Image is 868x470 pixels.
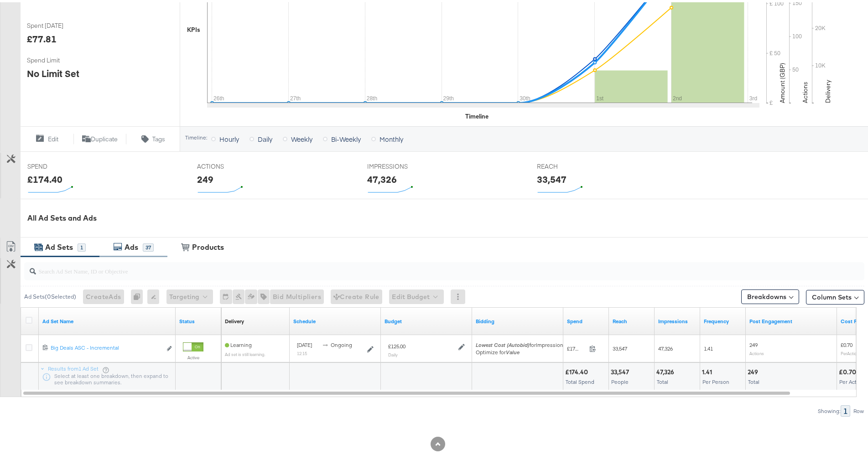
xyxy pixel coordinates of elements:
div: 249 [748,366,761,374]
sub: 12:15 [297,348,307,354]
div: £174.40 [565,366,591,374]
span: Learning [225,339,252,346]
div: Delivery [225,315,244,323]
span: Per Person [702,376,729,383]
span: Duplicate [91,133,118,141]
div: 0 [131,287,147,302]
sub: Per Action [841,348,859,354]
span: Spent [DATE] [27,19,95,28]
span: [DATE] [297,339,312,346]
text: Actions [801,79,809,101]
span: Tags [152,133,165,141]
span: Daily [258,132,272,141]
div: Row [853,406,864,412]
div: Ads [125,240,138,250]
div: 33,547 [537,170,567,184]
button: Column Sets [806,288,864,302]
span: 33,547 [613,343,627,350]
label: Active [183,352,203,358]
div: Big Deals ASC - Incremental [51,342,161,349]
div: Ad Sets [45,240,73,250]
span: Monthly [379,132,403,141]
text: Amount (GBP) [778,61,786,101]
a: Reflects the ability of your Ad Set to achieve delivery based on ad states, schedule and budget. [225,315,244,323]
text: Delivery [824,77,832,101]
span: REACH [537,160,605,169]
a: Shows when your Ad Set is scheduled to deliver. [293,315,377,323]
sub: Actions [749,348,764,354]
span: Per Action [839,376,864,383]
span: £174.40 [567,343,586,350]
div: Timeline [465,110,489,119]
span: £0.70 [841,339,852,346]
span: Edit [48,133,58,141]
a: Shows the current budget of Ad Set. [385,315,468,323]
div: 47,326 [656,366,677,374]
div: No Limit Set [27,65,79,78]
a: Big Deals ASC - Incremental [51,342,161,351]
span: IMPRESSIONS [367,160,436,169]
div: Products [192,240,224,250]
a: The number of actions related to your Page's posts as a result of your ad. [749,315,833,323]
div: £0.70 [839,366,859,374]
div: 1 [78,241,86,249]
a: The number of people your ad was served to. [613,315,651,323]
span: Total Spend [566,376,594,383]
div: 249 [197,170,213,184]
div: 1 [841,403,850,414]
span: Total [748,376,759,383]
span: 1.41 [704,343,713,350]
button: Edit [20,131,73,142]
div: £77.81 [27,30,57,43]
button: Tags [126,131,180,142]
div: £174.40 [27,170,62,184]
span: Weekly [291,132,312,141]
a: The number of times your ad was served. On mobile apps an ad is counted as served the first time ... [658,315,696,323]
div: Ad Sets ( 0 Selected) [24,290,76,299]
div: Timeline: [185,132,208,139]
span: 47,326 [658,343,673,350]
button: Duplicate [73,131,127,142]
span: Spend Limit [27,54,95,62]
div: 33,547 [611,366,632,374]
button: Breakdowns [741,287,799,302]
span: People [611,376,629,383]
div: 37 [143,241,154,249]
sub: Daily [388,350,398,355]
sub: Ad set is still learning. [225,349,265,355]
div: 47,326 [367,170,397,184]
div: Showing: [817,406,841,412]
span: Total [657,376,668,383]
em: Value [506,346,520,353]
a: Shows your bid and optimisation settings for this Ad Set. [476,315,560,323]
div: 1.41 [702,366,715,374]
div: KPIs [187,23,200,32]
span: 249 [749,339,758,346]
span: Hourly [219,132,239,141]
div: £125.00 [388,341,405,348]
div: Optimize for [476,346,566,354]
span: SPEND [27,160,96,169]
span: for Impressions [476,339,566,346]
a: Shows the current state of your Ad Set. [179,315,218,323]
span: Bi-Weekly [331,132,361,141]
span: ACTIONS [197,160,265,169]
em: Lowest Cost (Autobid) [476,339,530,346]
a: The average number of times your ad was served to each person. [704,315,742,323]
a: Your Ad Set name. [42,315,172,323]
input: Search Ad Set Name, ID or Objective [36,256,787,274]
span: ongoing [331,339,352,346]
a: The total amount spent to date. [567,315,605,323]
